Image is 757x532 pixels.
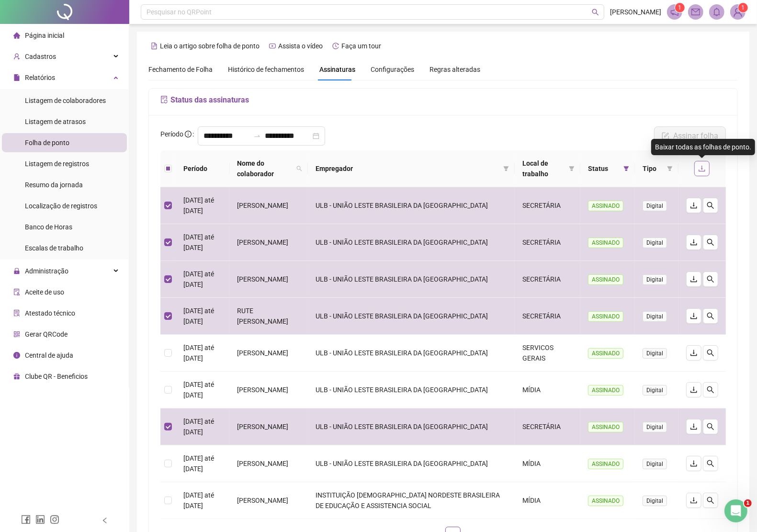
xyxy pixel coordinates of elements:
td: [DATE] até [DATE] [176,482,230,519]
sup: Atualize o seu contato no menu Meus Dados [738,3,748,12]
span: search [707,238,714,246]
span: download [690,275,698,283]
td: ULB - UNIÃO LESTE BRASILEIRA DA [GEOGRAPHIC_DATA] [308,408,515,445]
span: filter [501,161,511,176]
span: 1 [742,4,745,11]
span: Listagem de registros [25,160,89,168]
span: ASSINADO [588,422,623,432]
span: Local de trabalho [522,158,565,179]
span: filter [503,166,509,171]
span: ASSINADO [588,274,623,285]
td: SERVICOS GERAIS [515,335,580,372]
span: download [690,202,698,209]
td: MÍDIA [515,445,580,482]
span: Status [588,163,620,174]
span: filter [623,166,629,171]
td: SECRETÁRIA [515,408,580,445]
span: history [332,43,339,49]
span: Folha de ponto [25,139,69,147]
td: [PERSON_NAME] [230,408,308,445]
span: 1 [678,4,682,11]
span: notification [670,8,679,16]
td: ULB - UNIÃO LESTE BRASILEIRA DA [GEOGRAPHIC_DATA] [308,372,515,408]
span: Configurações [371,66,414,73]
span: filter [667,166,673,171]
td: ULB - UNIÃO LESTE BRASILEIRA DA [GEOGRAPHIC_DATA] [308,445,515,482]
span: 1 [744,499,752,507]
span: Nome do colaborador [237,158,293,179]
span: Relatórios [25,74,55,81]
span: Regras alteradas [429,66,480,73]
span: to [253,132,261,140]
td: [PERSON_NAME] [230,372,308,408]
td: [DATE] até [DATE] [176,261,230,298]
span: Banco de Horas [25,223,72,231]
span: file [13,74,20,81]
span: file-sync [160,96,168,103]
span: search [707,275,714,283]
td: [PERSON_NAME] [230,482,308,519]
span: download [690,238,698,246]
span: search [294,156,304,181]
span: solution [13,310,20,317]
span: facebook [21,515,31,524]
span: gift [13,373,20,380]
span: download [690,386,698,394]
td: [DATE] até [DATE] [176,335,230,372]
span: search [592,9,599,16]
span: filter [569,166,575,171]
span: home [13,32,20,39]
td: [DATE] até [DATE] [176,187,230,224]
span: youtube [269,43,276,49]
span: download [698,165,706,172]
span: Tipo [643,163,663,174]
span: Digital [643,459,667,469]
span: download [690,312,698,320]
td: SECRETÁRIA [515,187,580,224]
h5: Status das assinaturas [160,94,726,106]
td: [PERSON_NAME] [230,335,308,372]
span: search [707,423,714,430]
span: ASSINADO [588,348,623,359]
td: SECRETÁRIA [515,261,580,298]
span: Atestado técnico [25,309,75,317]
th: Período [176,150,230,187]
span: ASSINADO [588,238,623,248]
span: download [690,349,698,357]
span: Digital [643,311,667,322]
span: [PERSON_NAME] [610,7,661,17]
span: mail [691,8,700,16]
td: ULB - UNIÃO LESTE BRASILEIRA DA [GEOGRAPHIC_DATA] [308,298,515,335]
span: file-text [151,43,158,49]
td: ULB - UNIÃO LESTE BRASILEIRA DA [GEOGRAPHIC_DATA] [308,187,515,224]
span: Gerar QRCode [25,330,68,338]
span: filter [621,161,631,176]
span: search [707,460,714,467]
span: Cadastros [25,53,56,60]
span: instagram [50,515,59,524]
span: Listagem de atrasos [25,118,86,125]
div: Baixar todas as folhas de ponto. [651,139,755,155]
span: ASSINADO [588,496,623,506]
span: search [707,497,714,504]
td: [DATE] até [DATE] [176,298,230,335]
span: download [690,460,698,467]
span: Digital [643,422,667,432]
span: Localização de registros [25,202,97,210]
td: ULB - UNIÃO LESTE BRASILEIRA DA [GEOGRAPHIC_DATA] [308,335,515,372]
span: Aceite de uso [25,288,64,296]
span: swap-right [253,132,261,140]
span: search [707,349,714,357]
td: [DATE] até [DATE] [176,224,230,261]
span: ASSINADO [588,201,623,211]
td: [PERSON_NAME] [230,261,308,298]
span: bell [712,8,721,16]
span: search [707,386,714,394]
td: [PERSON_NAME] [230,445,308,482]
button: Assinar folha [654,126,726,146]
span: lock [13,268,20,274]
span: Histórico de fechamentos [228,66,304,73]
td: [PERSON_NAME] [230,224,308,261]
span: search [707,202,714,209]
span: ASSINADO [588,385,623,396]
